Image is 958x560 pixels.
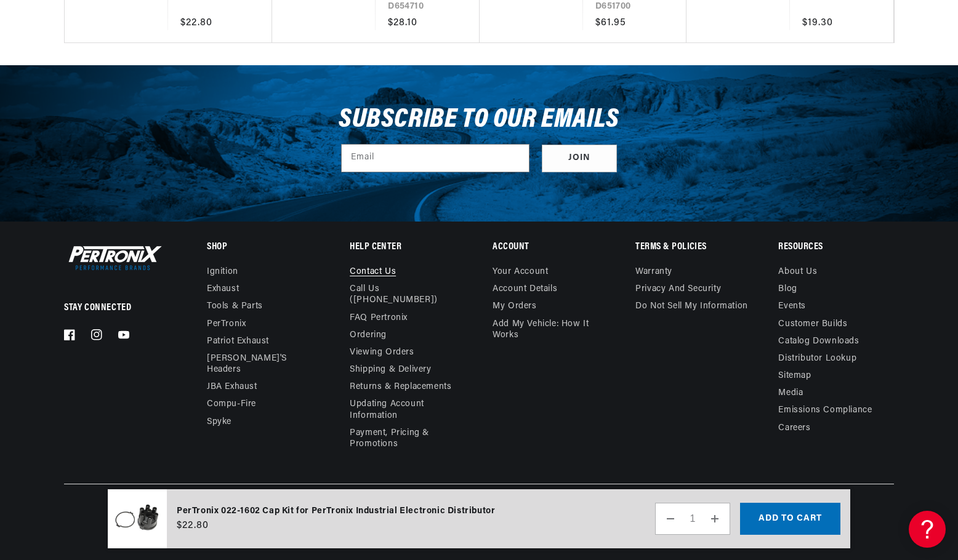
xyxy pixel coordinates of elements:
[350,327,387,344] a: Ordering
[740,503,840,535] button: Add to cart
[350,281,456,309] a: Call Us ([PHONE_NUMBER])
[350,266,396,281] a: Contact us
[108,489,167,549] img: PerTronix 022-1602 Cap Kit for PerTronix Industrial Electronic Distributor
[493,281,557,298] a: Account details
[207,396,256,413] a: Compu-Fire
[350,310,408,327] a: FAQ Pertronix
[778,316,847,333] a: Customer Builds
[778,350,856,367] a: Distributor Lookup
[778,367,811,385] a: Sitemap
[778,420,810,437] a: Careers
[207,378,257,396] a: JBA Exhaust
[350,378,451,396] a: Returns & Replacements
[778,298,806,315] a: Events
[778,266,817,281] a: About Us
[350,344,414,361] a: Viewing Orders
[64,302,167,314] p: Stay Connected
[339,108,619,132] h3: Subscribe to our emails
[350,361,431,378] a: Shipping & Delivery
[778,281,797,298] a: Blog
[778,402,872,419] a: Emissions compliance
[177,518,209,533] span: $22.80
[207,333,269,350] a: Patriot Exhaust
[493,316,608,344] a: Add My Vehicle: How It Works
[635,281,721,298] a: Privacy and Security
[177,505,495,518] div: PerTronix 022-1602 Cap Kit for PerTronix Industrial Electronic Distributor
[207,414,231,431] a: Spyke
[207,281,239,298] a: Exhaust
[778,333,859,350] a: Catalog Downloads
[207,298,263,315] a: Tools & Parts
[542,145,617,172] button: Subscribe
[493,266,548,281] a: Your account
[350,425,465,453] a: Payment, Pricing & Promotions
[342,145,529,172] input: Email
[635,298,748,315] a: Do not sell my information
[207,266,238,281] a: Ignition
[635,266,672,281] a: Warranty
[207,316,246,333] a: PerTronix
[207,350,313,378] a: [PERSON_NAME]'s Headers
[350,396,456,424] a: Updating Account Information
[64,243,163,273] img: Pertronix
[493,298,536,315] a: My orders
[778,385,803,402] a: Media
